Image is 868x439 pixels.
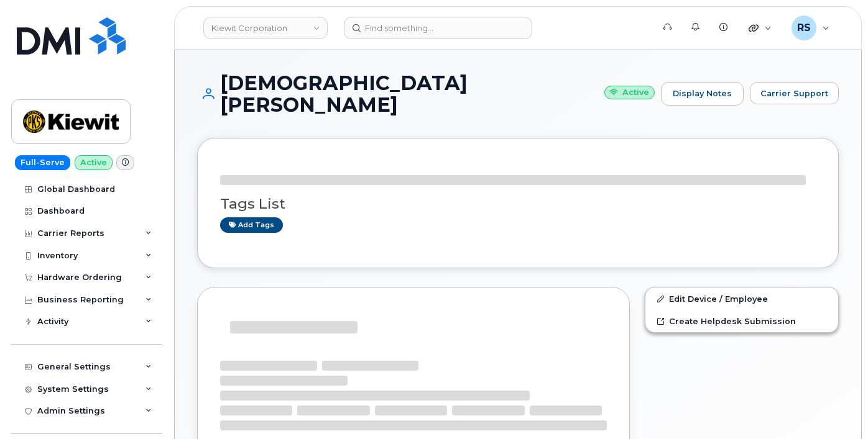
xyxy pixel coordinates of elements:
[760,88,828,99] span: Carrier Support
[645,287,838,310] a: Edit Device / Employee
[220,217,283,233] a: Add tags
[750,82,839,104] button: Carrier Support
[645,310,838,332] a: Create Helpdesk Submission
[604,86,655,100] small: Active
[661,82,744,106] a: Display Notes
[197,72,655,115] h1: [DEMOGRAPHIC_DATA][PERSON_NAME]
[220,196,816,212] h3: Tags List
